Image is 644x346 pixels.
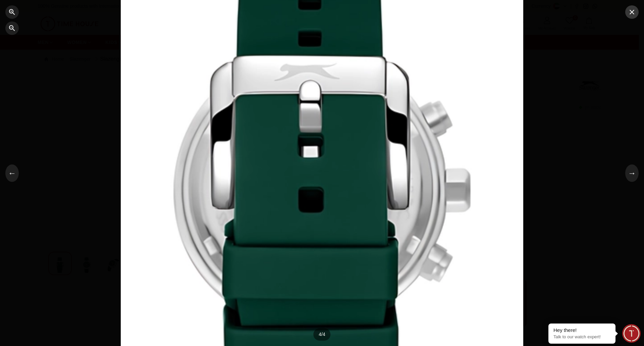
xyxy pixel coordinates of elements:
[313,328,330,341] div: 4 / 4
[622,324,641,343] div: Chat Widget
[553,334,610,340] p: Talk to our watch expert!
[5,164,19,182] button: ←
[625,164,639,182] button: →
[553,327,610,334] div: Hey there!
